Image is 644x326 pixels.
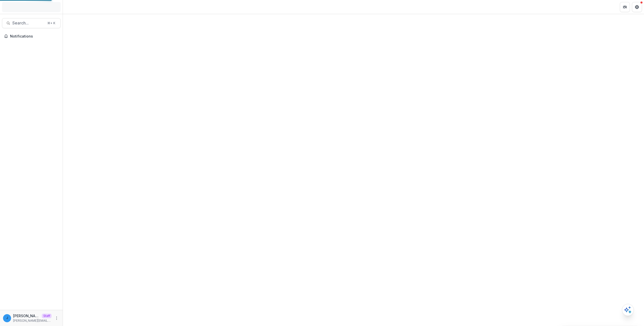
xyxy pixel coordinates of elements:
[622,304,634,316] button: Open AI Assistant
[10,34,59,39] span: Notifications
[12,21,44,25] span: Search...
[2,32,61,40] button: Notifications
[13,318,52,323] p: [PERSON_NAME][EMAIL_ADDRESS][DOMAIN_NAME]
[6,316,8,320] div: jonah@trytemelio.com
[46,20,56,26] div: ⌘ + K
[42,314,52,318] p: Staff
[632,2,642,12] button: Get Help
[65,3,86,11] nav: breadcrumb
[620,2,630,12] button: Partners
[2,18,61,28] button: Search...
[54,315,60,321] button: More
[13,313,40,318] p: [PERSON_NAME][EMAIL_ADDRESS][DOMAIN_NAME]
